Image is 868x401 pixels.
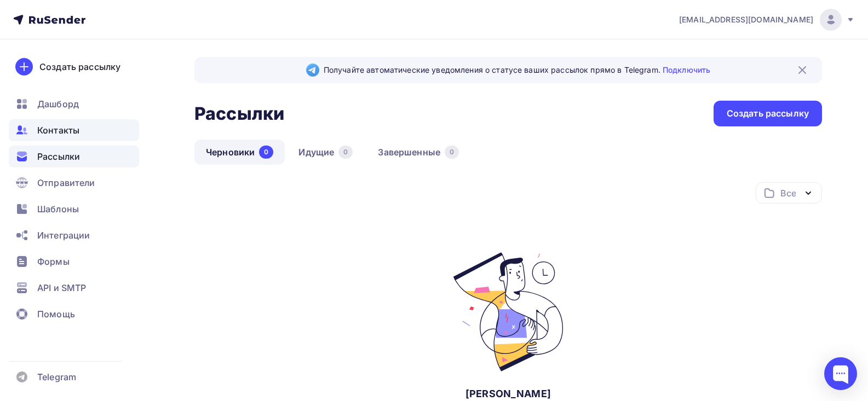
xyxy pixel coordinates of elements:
a: Подключить [663,65,710,74]
a: Черновики0 [194,140,285,165]
span: Формы [37,255,70,268]
div: 0 [445,146,459,159]
a: Идущие0 [287,140,364,165]
span: Telegram [37,370,76,383]
span: API и SMTP [37,281,86,294]
a: Завершенные0 [366,140,470,165]
span: Получайте автоматические уведомления о статусе ваших рассылок прямо в Telegram. [324,65,710,75]
a: Рассылки [9,146,139,167]
a: Шаблоны [9,198,139,220]
div: Создать рассылку [39,60,120,73]
a: [EMAIL_ADDRESS][DOMAIN_NAME] [679,9,855,31]
span: Контакты [37,124,79,137]
a: Контакты [9,119,139,141]
span: Рассылки [37,150,80,163]
h2: Рассылки [194,103,284,125]
span: Дашборд [37,97,79,111]
span: Шаблоны [37,202,79,216]
a: Отправители [9,172,139,194]
span: Отправители [37,176,95,189]
button: Все [756,182,822,204]
div: Создать рассылку [727,107,809,120]
span: Помощь [37,307,75,321]
div: 0 [259,146,273,159]
div: [PERSON_NAME] [465,387,551,400]
div: Все [780,187,796,200]
img: Telegram [306,63,319,77]
span: Интеграции [37,229,90,242]
div: 0 [338,146,353,159]
a: Дашборд [9,93,139,115]
a: Формы [9,251,139,272]
span: [EMAIL_ADDRESS][DOMAIN_NAME] [679,14,813,25]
